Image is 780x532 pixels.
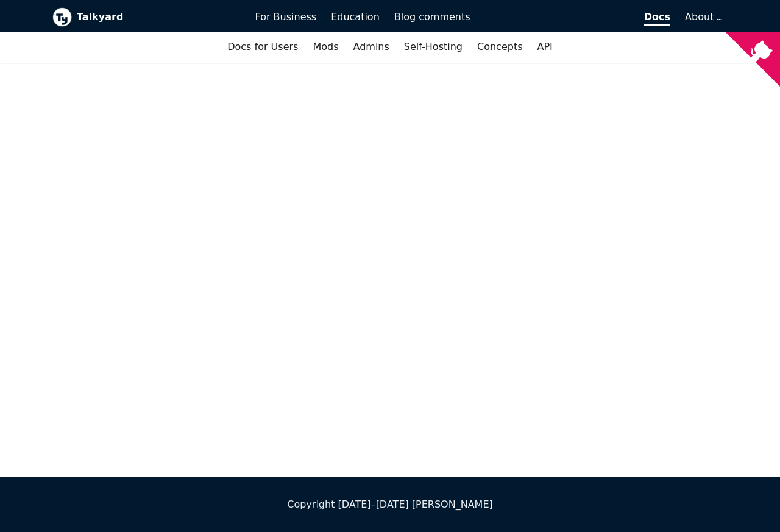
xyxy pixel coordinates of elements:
[644,11,670,26] span: Docs
[324,7,387,27] a: Education
[305,37,346,57] a: Mods
[470,37,530,57] a: Concepts
[394,11,470,23] span: Blog comments
[52,7,72,27] img: Talkyard logo
[255,11,317,23] span: For Business
[346,37,397,57] a: Admins
[220,37,305,57] a: Docs for Users
[248,7,324,27] a: For Business
[397,37,470,57] a: Self-Hosting
[77,9,238,25] b: Talkyard
[387,7,478,27] a: Blog comments
[478,7,678,27] a: Docs
[52,7,238,27] a: Talkyard logoTalkyard
[530,37,560,57] a: API
[685,11,720,23] a: About
[331,11,380,23] span: Education
[52,497,728,512] div: Copyright [DATE]–[DATE] [PERSON_NAME]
